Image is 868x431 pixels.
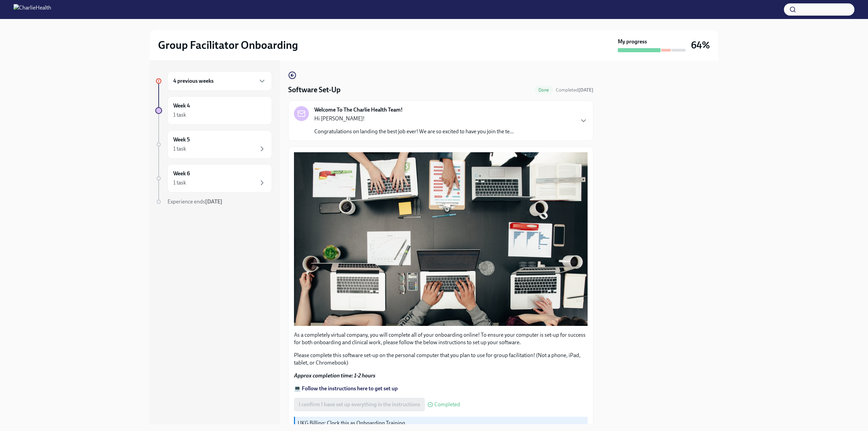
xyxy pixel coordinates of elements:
[167,71,272,91] div: 4 previous weeks
[298,419,585,427] p: UKG Billing: Clock this as Onboarding Training
[578,87,593,93] strong: [DATE]
[556,87,593,93] span: Completed
[294,152,588,326] button: Zoom image
[173,102,190,110] h6: Week 4
[14,4,51,15] img: CharlieHealth
[173,170,190,177] h6: Week 6
[155,164,272,193] a: Week 61 task
[155,96,272,125] a: Week 41 task
[173,179,186,187] div: 1 task
[434,402,460,407] span: Completed
[173,77,214,85] h6: 4 previous weeks
[618,38,647,45] strong: My progress
[173,136,190,143] h6: Week 5
[314,106,403,114] strong: Welcome To The Charlie Health Team!
[294,352,588,367] p: Please complete this software set-up on the personal computer that you plan to use for group faci...
[173,111,186,119] div: 1 task
[294,331,588,346] p: As a completely virtual company, you will complete all of your onboarding online! To ensure your ...
[205,198,222,205] strong: [DATE]
[294,385,398,392] a: 💻 Follow the instructions here to get set up
[288,85,340,95] h4: Software Set-Up
[691,39,710,51] h3: 64%
[314,115,514,122] p: Hi [PERSON_NAME]!
[294,372,375,379] strong: Approx completion time: 1-2 hours
[173,145,186,153] div: 1 task
[158,38,298,52] h2: Group Facilitator Onboarding
[167,198,222,205] span: Experience ends
[534,87,553,93] span: Done
[314,128,514,135] p: Congratulations on landing the best job ever! We are so excited to have you join the te...
[155,130,272,159] a: Week 51 task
